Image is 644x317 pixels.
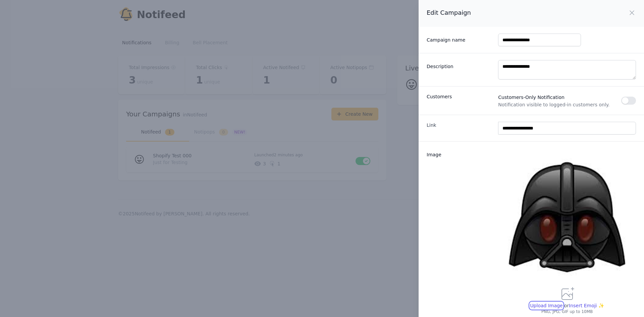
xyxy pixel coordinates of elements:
[498,148,636,286] img: 9k=
[498,101,621,108] span: Notification visible to logged-in customers only.
[563,302,569,309] p: or
[56,234,85,239] span: We run on Gist
[427,60,493,70] label: Description
[427,122,493,128] label: Link
[427,149,493,158] label: Image
[498,93,621,101] span: Customers-Only Notification
[427,8,471,17] h2: Edit Campaign
[427,93,493,100] h3: Customers
[10,45,124,77] h2: Don't see Notifeed in your header? Let me know and I'll set it up! ✅
[43,93,80,98] span: New conversation
[498,309,636,314] p: PNG, JPG, GIF up to 10MB
[10,33,124,43] h1: Hello!
[569,302,604,309] span: Insert Emoji ✨
[427,34,493,43] label: Campaign name
[530,303,562,308] span: Upload Image
[10,89,124,102] button: New conversation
